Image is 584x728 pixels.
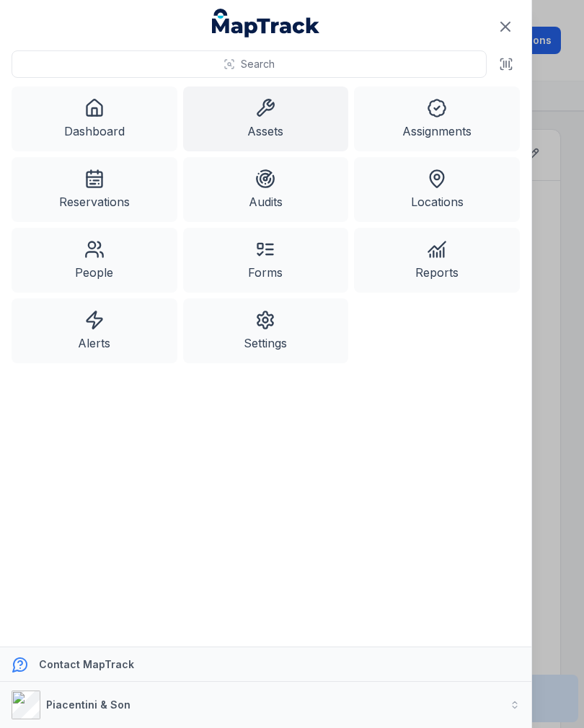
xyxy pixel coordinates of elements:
[12,228,177,293] a: People
[183,157,349,222] a: Audits
[183,228,349,293] a: Forms
[354,86,520,151] a: Assignments
[183,298,349,363] a: Settings
[46,698,130,711] strong: Piacentini & Son
[12,50,487,78] button: Search
[12,86,177,151] a: Dashboard
[354,157,520,222] a: Locations
[354,228,520,293] a: Reports
[12,298,177,363] a: Alerts
[212,9,320,37] a: MapTrack
[183,86,349,151] a: Assets
[12,157,177,222] a: Reservations
[241,57,275,71] span: Search
[490,12,521,42] button: Close navigation
[39,658,134,670] strong: Contact MapTrack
